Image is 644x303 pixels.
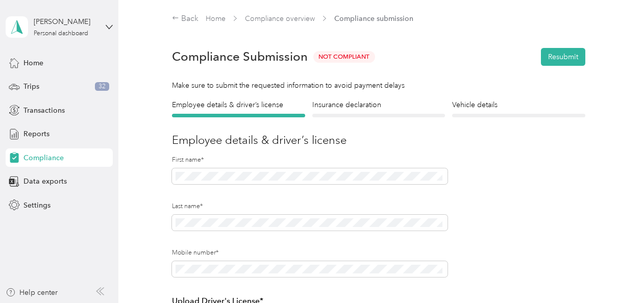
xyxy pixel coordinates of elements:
span: Not Compliant [313,51,375,63]
span: Compliance submission [334,13,413,24]
span: Settings [23,200,51,211]
div: Personal dashboard [34,31,88,37]
button: Resubmit [541,48,585,66]
a: Compliance overview [245,14,315,23]
span: Transactions [23,105,65,116]
h4: Vehicle details [452,99,585,110]
span: Compliance [23,153,64,163]
span: Data exports [23,176,67,187]
h1: Compliance Submission [172,49,308,64]
h3: Employee details & driver’s license [172,132,585,148]
h4: Employee details & driver’s license [172,99,305,110]
span: 32 [95,82,109,91]
span: Reports [23,129,49,139]
span: Home [23,58,43,68]
label: First name* [172,156,447,165]
label: Mobile number* [172,248,447,258]
iframe: Everlance-gr Chat Button Frame [587,246,644,303]
a: Home [206,14,226,23]
div: Back [172,13,199,25]
span: Trips [23,81,39,92]
label: Last name* [172,202,447,211]
h4: Insurance declaration [312,99,445,110]
div: [PERSON_NAME] [34,16,97,27]
div: Make sure to submit the requested information to avoid payment delays [172,80,585,91]
button: Help center [6,287,58,298]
